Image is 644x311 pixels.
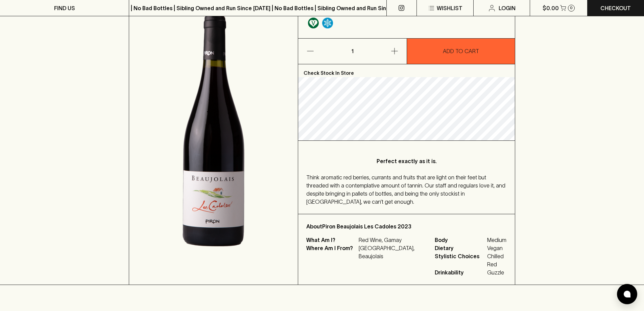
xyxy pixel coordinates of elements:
[499,4,516,12] p: Login
[322,18,333,28] img: Chilled Red
[306,16,320,30] a: Made without the use of any animal products.
[624,291,630,297] img: bubble-icon
[306,244,357,260] p: Where Am I From?
[54,4,75,12] p: FIND US
[359,244,427,260] p: [GEOGRAPHIC_DATA], Beaujolais
[600,4,631,12] p: Checkout
[407,39,515,64] button: ADD TO CART
[543,4,559,12] p: $0.00
[308,18,319,28] img: Vegan
[320,16,335,30] a: Wonderful as is, but a slight chill will enhance the aromatics and give it a beautiful crunch.
[487,244,507,252] span: Vegan
[487,236,507,244] span: Medium
[306,174,505,205] span: Think aromatic red berries, currants and fruits that are light on their feet but threaded with a ...
[487,252,507,268] span: Chilled Red
[320,157,493,165] p: Perfect exactly as it is.
[435,244,485,252] span: Dietary
[344,39,360,64] p: 1
[435,236,485,244] span: Body
[435,252,485,268] span: Stylistic Choices
[306,236,357,244] p: What Am I?
[487,268,507,276] span: Guzzle
[435,268,485,276] span: Drinkability
[443,47,479,55] p: ADD TO CART
[570,6,573,10] p: 0
[359,236,427,244] p: Red Wine, Gamay
[306,222,507,230] p: About Piron Beaujolais Les Cadoles 2023
[298,64,515,77] p: Check Stock In Store
[437,4,462,12] p: Wishlist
